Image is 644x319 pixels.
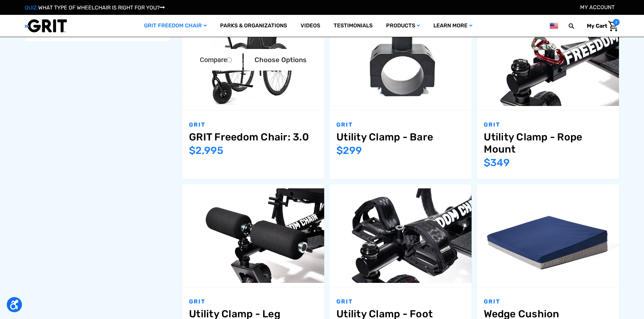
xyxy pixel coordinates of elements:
[189,121,317,129] p: GRIT
[244,49,317,71] a: Choose Options
[189,131,317,143] a: GRIT Freedom Chair: 3.0,$2,995.00
[477,184,619,287] a: Wedge Cushion,$49.00
[330,7,472,110] a: Utility Clamp - Bare,$299.00
[550,22,558,30] img: us.png
[427,15,479,37] a: Learn More
[336,121,465,129] p: GRIT
[613,19,620,26] span: 2
[477,7,619,110] a: Utility Clamp - Rope Mount,$349.00
[182,7,324,110] a: GRIT Freedom Chair: 3.0,$2,995.00
[572,19,582,33] input: Search
[580,4,615,10] a: Account
[182,188,324,283] img: Utility Clamp - Leg Elevation
[330,184,472,287] a: Utility Clamp - Foot Platforms,$349.00
[608,21,618,31] img: Cart
[587,23,607,29] span: My Cart
[227,58,232,62] input: Compare
[182,184,324,287] a: Utility Clamp - Leg Elevation,$449.00
[137,15,213,37] a: GRIT Freedom Chair
[336,131,465,143] a: Utility Clamp - Bare,$299.00
[484,131,612,155] a: Utility Clamp - Rope Mount,$349.00
[25,4,38,11] span: QUIZ:
[189,297,317,306] p: GRIT
[336,144,362,157] span: $299
[330,11,472,106] img: Utility Clamp - Bare
[25,4,165,11] a: QUIZ:WHAT TYPE OF WHEELCHAIR IS RIGHT FOR YOU?
[477,11,619,106] img: Utility Clamp - Rope Mount
[189,49,242,71] label: Compare
[484,157,510,169] span: $349
[294,15,327,37] a: Videos
[25,19,67,33] img: GRIT All-Terrain Wheelchair and Mobility Equipment
[327,15,379,37] a: Testimonials
[330,188,472,283] img: Utility Clamp - Foot Platforms
[477,188,619,283] img: GRIT Wedge Cushion: foam wheelchair cushion for positioning and comfort shown in 18/"20 width wit...
[213,15,294,37] a: Parks & Organizations
[189,144,223,157] span: $2,995
[484,121,612,129] p: GRIT
[182,11,324,106] img: GRIT Freedom Chair: 3.0
[336,297,465,306] p: GRIT
[582,19,620,33] a: Cart with 2 items
[484,297,612,306] p: GRIT
[379,15,427,37] a: Products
